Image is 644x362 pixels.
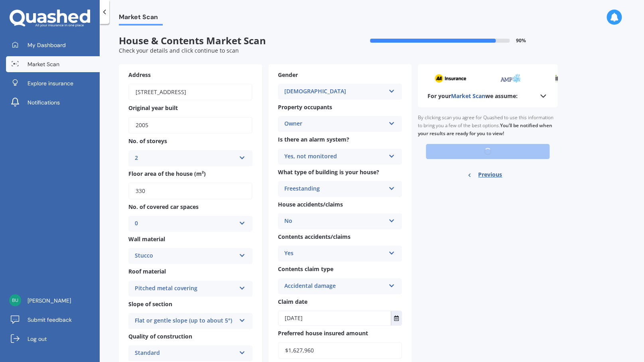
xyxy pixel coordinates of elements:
span: Contents accidents/claims [278,233,351,240]
span: Market Scan [119,13,163,24]
div: Flat or gentle slope (up to about 5°) [135,316,236,326]
div: Yes, not monitored [284,152,385,161]
span: Original year built [128,104,178,112]
a: Log out [6,331,100,347]
span: Check your details and click continue to scan [119,47,239,54]
input: Enter floor area [128,183,252,199]
img: aa_sm.webp [434,74,466,83]
span: Previous [478,169,502,181]
div: [DEMOGRAPHIC_DATA] [284,87,385,96]
span: House & Contents Market Scan [119,35,338,47]
span: Contents claim type [278,266,333,273]
a: Submit feedback [6,312,100,328]
img: initio_sm.webp [554,74,577,83]
div: No [284,216,385,226]
button: Select date [391,311,402,325]
span: Wall material [128,235,165,243]
div: 2 [135,153,236,163]
div: 0 [135,219,236,228]
div: Owner [284,119,385,129]
span: Claim date [278,298,307,305]
span: House accidents/claims [278,201,343,208]
div: Accidental damage [284,281,385,291]
b: For your we assume: [427,92,518,100]
img: amp_sm.png [499,74,521,83]
span: Submit feedback [28,316,72,324]
span: Roof material [128,268,166,275]
a: Notifications [6,94,100,110]
span: Is there an alarm system? [278,136,349,144]
span: My Dashboard [28,41,66,49]
span: Slope of section [128,300,172,308]
div: Freestanding [284,184,385,194]
a: Market Scan [6,56,100,72]
span: Notifications [28,98,60,106]
span: Log out [28,335,47,343]
img: 9b1203677520fad4176cdfd5264938d4 [9,294,21,306]
span: [PERSON_NAME] [28,297,71,305]
div: Stucco [135,251,236,261]
div: By clicking scan you agree for Quashed to use this information to bring you a few of the best opt... [418,107,557,144]
b: You’ll be notified when your results are ready for you to view! [418,122,552,137]
span: Quality of construction [128,332,192,340]
span: 90 % [516,38,526,43]
span: Gender [278,71,298,79]
a: Explore insurance [6,75,100,91]
div: Pitched metal covering [135,284,236,293]
a: [PERSON_NAME] [6,293,100,309]
div: Yes [284,249,385,258]
span: What type of building is your house? [278,168,379,176]
span: Preferred house insured amount [278,329,368,337]
a: My Dashboard [6,37,100,53]
span: Address [128,71,151,79]
span: No. of storeys [128,138,167,145]
span: Explore insurance [28,79,73,87]
span: Floor area of the house (m²) [128,170,206,177]
span: Property occupants [278,103,332,111]
span: Market Scan [451,92,485,100]
span: Market Scan [28,60,59,68]
span: No. of covered car spaces [128,203,199,211]
div: Standard [135,348,236,358]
